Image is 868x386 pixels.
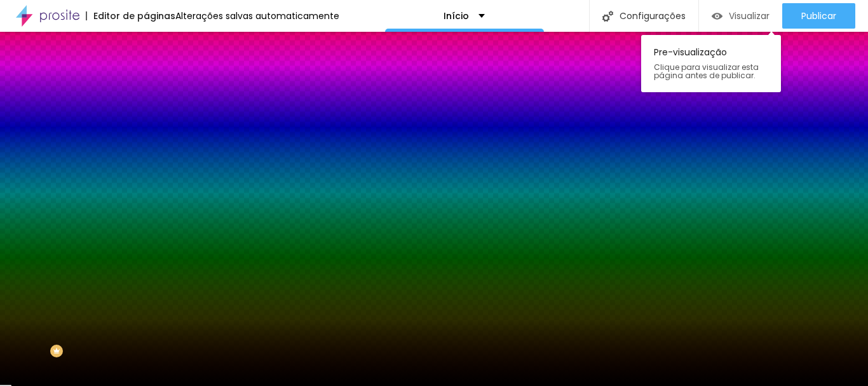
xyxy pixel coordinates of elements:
div: Pre-visualização [641,35,781,92]
span: Visualizar [729,11,770,21]
button: Visualizar [699,3,782,29]
span: Clique para visualizar esta página antes de publicar. [654,63,768,79]
p: Início [444,11,469,20]
img: view-1.svg [712,11,722,22]
button: Publicar [782,3,855,29]
div: Editor de páginas [86,11,175,20]
span: Publicar [801,11,836,21]
img: Icone [602,11,613,22]
div: Alterações salvas automaticamente [175,11,339,20]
